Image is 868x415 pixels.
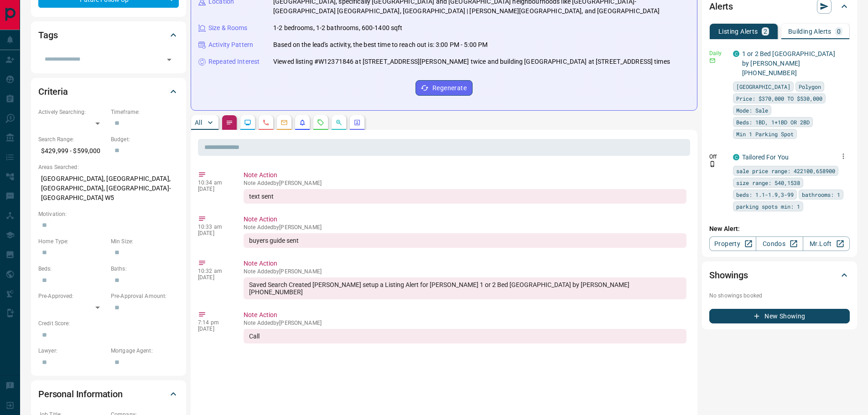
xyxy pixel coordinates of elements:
div: Criteria [38,81,179,102]
p: 10:34 am [198,179,230,186]
p: Baths: [111,265,179,273]
p: Daily [709,49,728,57]
svg: Agent Actions [353,119,361,126]
svg: Push Notification Only [709,161,716,167]
p: Building Alerts [788,28,832,35]
p: [DATE] [198,274,230,281]
p: Note Added by [PERSON_NAME] [244,268,686,275]
p: Timeframe: [111,108,179,116]
h2: Criteria [38,84,68,99]
span: [GEOGRAPHIC_DATA] [736,82,790,91]
p: All [195,119,202,126]
div: Personal Information [38,383,179,405]
p: Home Type: [38,237,106,246]
h2: Personal Information [38,387,123,401]
div: buyers guide sent [244,233,686,248]
p: 1-2 bedrooms, 1-2 bathrooms, 600-1400 sqft [273,23,403,33]
p: Credit Score: [38,319,179,328]
svg: Email [709,57,716,64]
div: text sent [244,189,686,204]
svg: Listing Alerts [299,119,306,126]
span: Mode: Sale [736,106,768,115]
span: Price: $370,000 TO $530,000 [736,94,822,103]
p: 7:14 pm [198,319,230,326]
div: condos.ca [733,51,739,57]
p: Mortgage Agent: [111,347,179,355]
svg: Opportunities [335,119,343,126]
a: Mr.Loft [803,236,850,251]
p: Note Action [244,170,686,180]
p: Note Added by [PERSON_NAME] [244,180,686,186]
p: Activity Pattern [208,40,253,50]
span: sale price range: 422100,658900 [736,166,835,175]
a: 1 or 2 Bed [GEOGRAPHIC_DATA] by [PERSON_NAME] [PHONE_NUMBER] [742,50,835,77]
p: 2 [764,28,767,35]
p: $429,999 - $599,000 [38,143,106,159]
div: condos.ca [733,154,739,160]
p: Note Action [244,215,686,224]
p: Listing Alerts [718,28,758,35]
p: Actively Searching: [38,108,106,116]
p: Note Added by [PERSON_NAME] [244,224,686,231]
svg: Calls [262,119,270,126]
h2: Showings [709,268,748,282]
svg: Emails [281,119,288,126]
div: Showings [709,264,850,286]
button: Open [163,53,176,66]
span: beds: 1.1-1.9,3-99 [736,190,794,199]
p: Size & Rooms [208,23,248,33]
p: Pre-Approval Amount: [111,292,179,300]
p: Based on the lead's activity, the best time to reach out is: 3:00 PM - 5:00 PM [273,40,488,50]
p: [DATE] [198,326,230,332]
svg: Notes [226,119,233,126]
p: Viewed listing #W12371846 at [STREET_ADDRESS][PERSON_NAME] twice and building [GEOGRAPHIC_DATA] a... [273,57,670,67]
p: Repeated Interest [208,57,260,67]
button: Regenerate [416,80,473,96]
p: Min Size: [111,237,179,246]
span: Beds: 1BD, 1+1BD OR 2BD [736,118,810,127]
span: parking spots min: 1 [736,202,800,211]
svg: Requests [317,119,324,126]
span: bathrooms: 1 [802,190,840,199]
p: Budget: [111,135,179,143]
p: Note Action [244,310,686,320]
p: [DATE] [198,186,230,192]
button: New Showing [709,309,850,323]
a: Property [709,236,756,251]
h2: Tags [38,28,57,42]
div: Saved Search Created [PERSON_NAME] setup a Listing Alert for [PERSON_NAME] 1 or 2 Bed [GEOGRAPHIC... [244,277,686,299]
span: Polygon [799,82,821,91]
p: Beds: [38,265,106,273]
span: size range: 540,1538 [736,178,800,187]
span: Min 1 Parking Spot [736,129,794,138]
p: 10:32 am [198,268,230,274]
p: Off [709,153,728,161]
p: Note Added by [PERSON_NAME] [244,320,686,326]
a: Condos [756,236,803,251]
div: Call [244,329,686,343]
a: Tailored For You [742,154,789,161]
p: Search Range: [38,135,106,143]
p: Note Action [244,259,686,268]
p: Areas Searched: [38,163,179,171]
p: [DATE] [198,230,230,236]
div: Tags [38,24,179,46]
p: [GEOGRAPHIC_DATA], [GEOGRAPHIC_DATA], [GEOGRAPHIC_DATA], [GEOGRAPHIC_DATA]-[GEOGRAPHIC_DATA] W5 [38,171,179,205]
p: 0 [837,28,841,35]
p: Pre-Approved: [38,292,106,300]
p: Lawyer: [38,347,106,355]
p: New Alert: [709,224,850,234]
p: No showings booked [709,292,850,300]
p: 10:33 am [198,224,230,230]
svg: Lead Browsing Activity [244,119,251,126]
p: Motivation: [38,210,179,218]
